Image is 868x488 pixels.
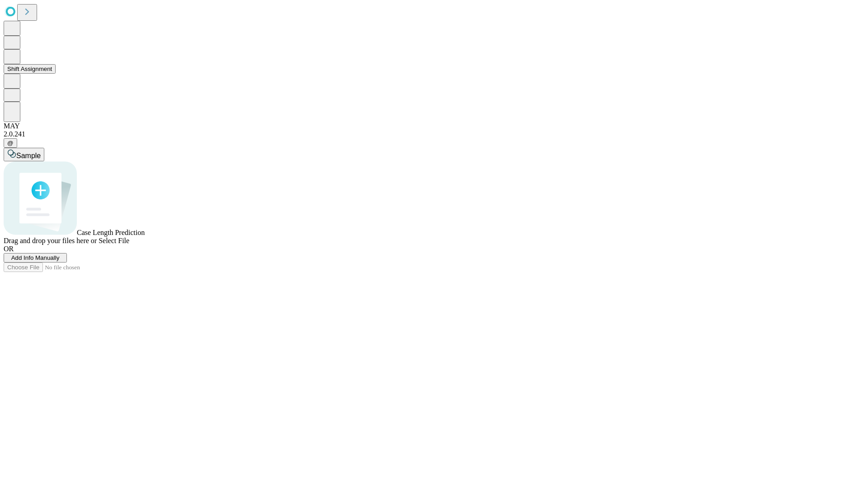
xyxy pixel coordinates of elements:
[7,140,14,146] span: @
[4,237,97,244] span: Drag and drop your files here or
[16,152,41,160] span: Sample
[4,122,864,130] div: MAY
[4,245,14,253] span: OR
[4,130,864,138] div: 2.0.241
[11,254,60,261] span: Add Info Manually
[4,148,44,161] button: Sample
[77,229,145,236] span: Case Length Prediction
[4,253,67,263] button: Add Info Manually
[99,237,129,244] span: Select File
[4,138,17,148] button: @
[4,64,56,74] button: Shift Assignment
